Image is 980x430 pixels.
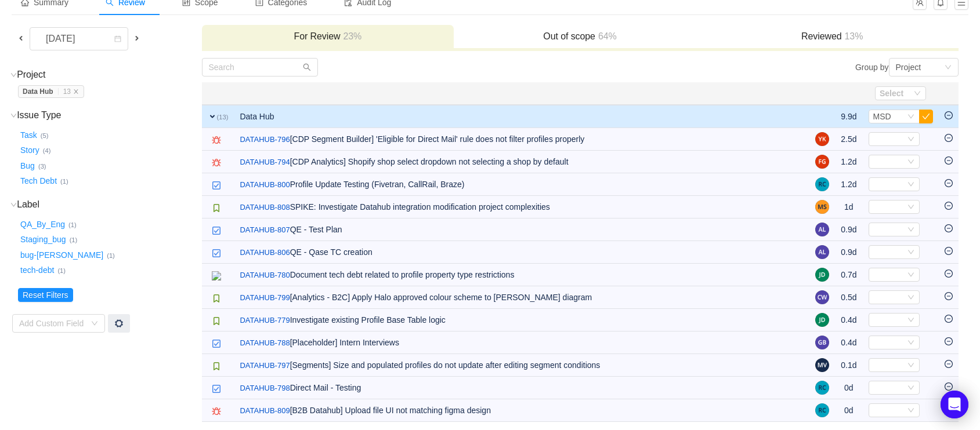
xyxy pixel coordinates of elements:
[945,315,953,323] i: icon: minus-circle
[18,215,68,234] button: QA_By_Eng
[835,151,862,173] td: 1.2d
[217,114,229,121] small: (13)
[815,403,829,417] img: RC
[941,391,968,418] div: Open Intercom Messenger
[907,136,914,144] i: icon: down
[68,221,77,228] small: (1)
[835,105,862,128] td: 9.9d
[18,261,57,280] button: tech-debt
[835,241,862,264] td: 0.9d
[114,35,121,43] i: icon: calendar
[240,405,290,417] a: DATAHUB-809
[842,31,863,41] span: 13%
[37,28,86,50] div: [DATE]
[18,69,201,81] h3: Project
[234,151,809,173] td: [CDP Analytics] Shopify shop select dropdown not selecting a shop by default
[240,224,290,236] a: DATAHUB-807
[234,377,809,399] td: Direct Mail - Testing
[43,147,51,154] small: (4)
[835,128,862,151] td: 2.5d
[60,178,68,185] small: (1)
[234,173,809,196] td: Profile Update Testing (Fivetran, CallRail, Braze)
[815,200,829,214] img: MS
[18,231,70,249] button: Staging_bug
[907,407,914,415] i: icon: down
[907,316,914,325] i: icon: down
[907,362,914,370] i: icon: down
[815,245,829,259] img: AL
[907,249,914,257] i: icon: down
[815,223,829,236] img: AL
[19,318,85,329] div: Add Custom Field
[73,89,79,94] i: icon: close
[10,72,17,78] i: icon: down
[907,226,914,234] i: icon: down
[212,249,221,258] img: 10318
[914,90,921,98] i: icon: down
[907,113,914,121] i: icon: down
[212,271,221,280] img: 11534
[208,112,217,121] span: expand
[234,399,809,422] td: [B2B Datahub] Upload file UI not matching figma design
[580,58,959,76] div: Group by
[212,407,221,416] img: 10303
[835,377,862,399] td: 0d
[907,181,914,189] i: icon: down
[945,360,953,368] i: icon: minus-circle
[945,224,953,232] i: icon: minus-circle
[835,399,862,422] td: 0d
[595,31,617,41] span: 64%
[234,286,809,309] td: [Analytics - B2C] Apply Halo approved colour scheme to [PERSON_NAME] diagram
[63,88,71,96] span: 13
[107,252,115,259] small: (1)
[234,218,809,241] td: QE - Test Plan
[240,134,290,145] a: DATAHUB-796
[907,339,914,347] i: icon: down
[945,111,953,119] i: icon: minus-circle
[945,247,953,255] i: icon: minus-circle
[18,246,107,264] button: bug-[PERSON_NAME]
[835,196,862,218] td: 1d
[240,337,290,349] a: DATAHUB-788
[835,173,862,196] td: 1.2d
[712,31,953,42] h3: Reviewed
[212,316,221,326] img: 10315
[18,288,73,302] button: Reset Filters
[945,179,953,187] i: icon: minus-circle
[212,294,221,303] img: 10315
[10,202,17,208] i: icon: down
[460,31,700,42] h3: Out of scope
[815,132,829,146] img: YF
[240,202,290,213] a: DATAHUB-808
[815,313,829,327] img: JD
[23,88,53,96] strong: Data Hub
[945,269,953,278] i: icon: minus-circle
[212,362,221,371] img: 10315
[234,331,809,354] td: [Placeholder] Intern Interviews
[835,331,862,354] td: 0.4d
[945,134,953,142] i: icon: minus-circle
[907,158,914,166] i: icon: down
[815,358,829,372] img: MV
[41,132,49,139] small: (5)
[945,64,952,72] i: icon: down
[240,360,290,371] a: DATAHUB-797
[815,336,829,349] img: GB
[240,247,290,258] a: DATAHUB-806
[835,264,862,286] td: 0.7d
[896,59,921,76] div: Project
[234,264,809,286] td: Document tech debt related to profile property type restrictions
[873,112,891,121] span: MSD
[18,199,201,210] h3: Label
[815,381,829,395] img: RC
[234,241,809,264] td: QE - Qase TC creation
[234,128,809,151] td: [CDP Segment Builder] 'Eligible for Direct Mail' rule does not filter profiles properly
[212,226,221,235] img: 10318
[835,218,862,241] td: 0.9d
[212,384,221,393] img: 10318
[945,292,953,300] i: icon: minus-circle
[340,31,361,41] span: 23%
[240,292,290,304] a: DATAHUB-799
[18,110,201,121] h3: Issue Type
[907,203,914,212] i: icon: down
